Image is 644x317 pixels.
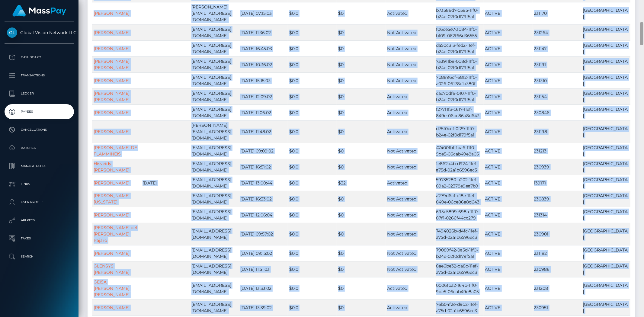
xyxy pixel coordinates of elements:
td: [GEOGRAPHIC_DATA] [582,24,630,40]
td: 230939 [533,159,582,175]
a: [PERSON_NAME] [PERSON_NAME] [94,91,130,102]
td: 231213 [533,143,582,159]
td: [EMAIL_ADDRESS][DOMAIN_NAME] [190,261,239,277]
td: Not Activated [386,223,434,245]
td: 231191 [533,56,582,72]
td: $0 [337,223,386,245]
a: [PERSON_NAME] [94,110,130,115]
td: 230951 [533,299,582,315]
td: $0 [337,143,386,159]
a: [PERSON_NAME] [94,11,130,16]
td: [DATE] 15:15:03 [239,72,288,88]
td: [GEOGRAPHIC_DATA] [582,40,630,56]
img: Global Vision Network LLC [7,27,17,38]
a: Dashboard [5,50,74,65]
td: ACTIVE [484,72,533,88]
p: Dashboard [7,53,72,62]
td: 76b04f2e-d9d2-11ef-a75d-02a1b6596ec3 [435,299,484,315]
td: a279d6cf-c18e-11ef-849e-06ce86a8d643 [435,191,484,207]
p: Ledger [7,89,72,98]
td: 1e862a4b-d924-11ef-a75d-02a1b6596ec3 [435,159,484,175]
p: Cancellations [7,125,72,134]
td: [GEOGRAPHIC_DATA] [582,191,630,207]
a: GEISA [PERSON_NAME] [PERSON_NAME] [94,279,130,297]
td: [GEOGRAPHIC_DATA] [582,120,630,143]
a: Manage Users [5,158,74,174]
td: Activated [386,299,434,315]
span: Global Vision Network LLC [5,30,74,35]
td: 230901 [533,223,582,245]
td: [DATE] [141,175,190,191]
a: [PERSON_NAME] [94,129,130,134]
td: [DATE] 13:00:44 [239,175,288,191]
td: [EMAIL_ADDRESS][DOMAIN_NAME] [190,104,239,120]
td: ACTIVE [484,159,533,175]
td: $0 [337,40,386,56]
td: [EMAIL_ADDRESS][DOMAIN_NAME] [190,299,239,315]
td: $0 [337,159,386,175]
td: 7b8896cf-6812-11f0-a026-06178c1a380f [435,72,484,88]
a: Batches [5,140,74,155]
td: $0.0 [288,223,337,245]
td: d75f0ccf-0f29-11f0-b24e-02f0d179f5a1 [435,120,484,143]
td: Not Activated [386,143,434,159]
td: 231147 [533,40,582,56]
td: 474001bf-1ba6-11f0-9de5-06cab49e8a05 [435,143,484,159]
a: GLENSYS [PERSON_NAME] [94,263,130,275]
a: Cancellations [5,122,74,137]
td: ACTIVE [484,207,533,223]
td: $0.0 [288,143,337,159]
td: [GEOGRAPHIC_DATA] [582,159,630,175]
td: [EMAIL_ADDRESS][DOMAIN_NAME] [190,88,239,104]
a: [PERSON_NAME] [94,251,130,256]
td: 231154 [533,88,582,104]
td: [DATE] 09:09:02 [239,143,288,159]
td: [GEOGRAPHIC_DATA] [582,72,630,88]
td: $0 [337,72,386,88]
p: API Keys [7,216,72,225]
td: 695e5899-698a-11f0-87f1-0266f44cc279 [435,207,484,223]
td: 230846 [533,104,582,120]
td: Activated [386,2,434,24]
td: [GEOGRAPHIC_DATA] [582,245,630,261]
td: $0.0 [288,40,337,56]
a: Ledger [5,86,74,101]
td: 231208 [533,277,582,299]
td: [DATE] 10:36:02 [239,56,288,72]
td: [DATE] 09:15:02 [239,245,288,261]
td: 231170 [533,2,582,24]
td: [DATE] 16:45:03 [239,40,288,56]
td: ACTIVE [484,277,533,299]
td: [EMAIL_ADDRESS][DOMAIN_NAME] [190,40,239,56]
td: [DATE] 11:51:03 [239,261,288,277]
td: $0.0 [288,24,337,40]
td: Not Activated [386,40,434,56]
td: 0006fba2-164b-11f0-9de5-06cab49e8a05 [435,277,484,299]
td: b73586d7-0595-11f0-b24e-02f0d179f5a1 [435,2,484,24]
td: da50c313-fed2-11ef-b24e-02f0d179f5a1 [435,40,484,56]
td: [GEOGRAPHIC_DATA] [582,88,630,104]
td: [GEOGRAPHIC_DATA] [582,143,630,159]
td: Not Activated [386,245,434,261]
td: Activated [386,175,434,191]
td: Not Activated [386,72,434,88]
td: [DATE] 12:09:02 [239,88,288,104]
a: [PERSON_NAME][US_STATE] [94,193,130,205]
td: [EMAIL_ADDRESS][DOMAIN_NAME] [190,245,239,261]
td: $0.0 [288,277,337,299]
p: Payees [7,107,72,116]
td: [PERSON_NAME][EMAIL_ADDRESS][DOMAIN_NAME] [190,120,239,143]
td: 231264 [533,24,582,40]
img: MassPay Logo [12,5,66,17]
a: [PERSON_NAME] [94,212,130,218]
td: Not Activated [386,56,434,72]
a: [PERSON_NAME] [94,78,130,83]
td: f277f1f3-c617-11ef-849e-06ce86a8d643 [435,104,484,120]
td: $0.0 [288,175,337,191]
a: [PERSON_NAME] [PERSON_NAME] [94,59,130,70]
td: ACTIVE [484,24,533,40]
p: Transactions [7,71,72,80]
a: [PERSON_NAME] [94,180,130,186]
td: Not Activated [386,24,434,40]
td: [DATE] 12:06:04 [239,207,288,223]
